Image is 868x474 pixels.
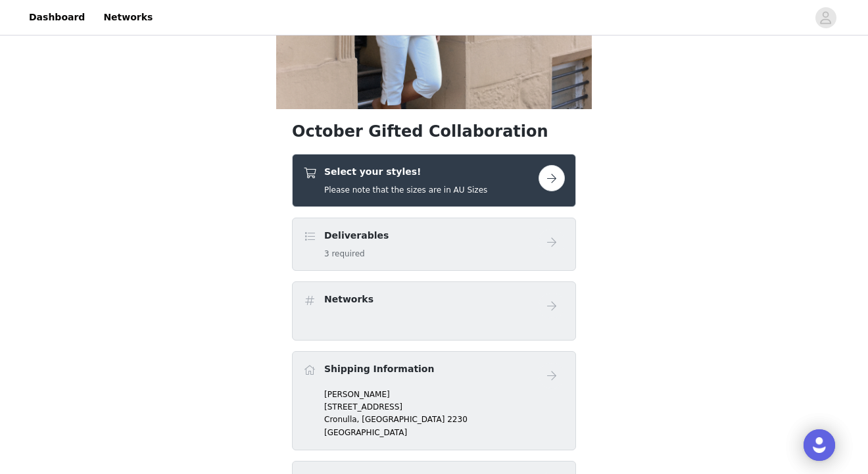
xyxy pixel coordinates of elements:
p: [GEOGRAPHIC_DATA] [324,427,565,438]
div: Shipping Information [292,351,576,450]
h5: Please note that the sizes are in AU Sizes [324,184,487,196]
div: Select your styles! [292,154,576,207]
div: Open Intercom Messenger [804,429,835,461]
div: Networks [292,281,576,341]
span: Cronulla, [324,415,359,424]
h4: Networks [324,293,374,306]
h1: October Gifted Collaboration [292,120,576,143]
h4: Deliverables [324,229,389,243]
p: [PERSON_NAME] [324,389,565,400]
span: 2230 [447,415,468,424]
a: Networks [95,3,160,32]
div: avatar [819,7,832,28]
h4: Shipping Information [324,362,434,376]
span: [GEOGRAPHIC_DATA] [362,415,445,424]
a: Dashboard [21,3,93,32]
h5: 3 required [324,248,389,260]
p: [STREET_ADDRESS] [324,401,565,413]
h4: Select your styles! [324,165,487,179]
div: Deliverables [292,218,576,271]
